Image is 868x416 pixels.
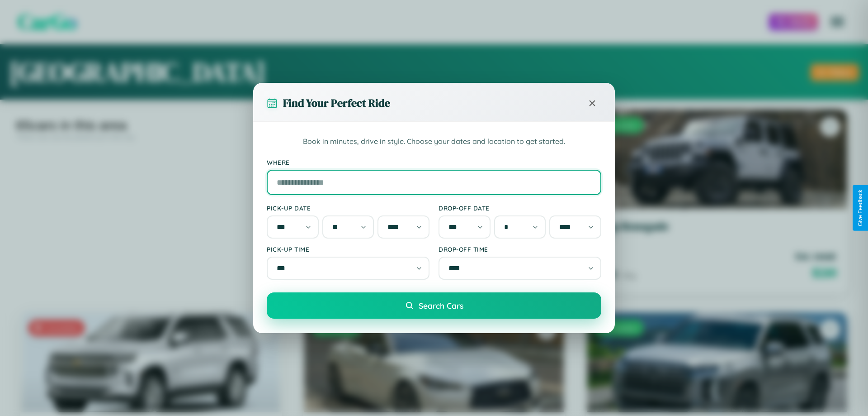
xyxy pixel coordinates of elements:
[283,96,390,110] h3: Find Your Perfect Ride
[439,245,601,253] label: Drop-off Time
[267,292,601,319] button: Search Cars
[439,204,601,212] label: Drop-off Date
[419,301,463,311] span: Search Cars
[267,204,429,212] label: Pick-up Date
[267,245,429,253] label: Pick-up Time
[267,158,601,166] label: Where
[267,136,601,148] p: Book in minutes, drive in style. Choose your dates and location to get started.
